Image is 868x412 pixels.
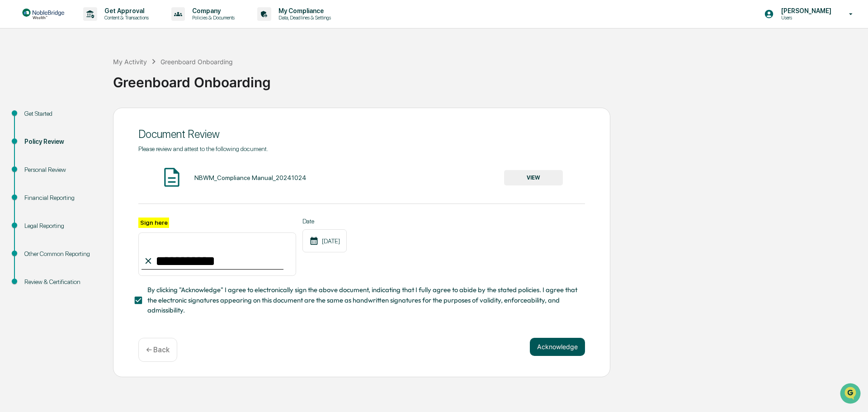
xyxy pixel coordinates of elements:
[9,69,25,85] img: 1746055101610-c473b297-6a78-478c-a979-82029cc54cd1
[24,137,99,147] div: Policy Review
[24,165,99,175] div: Personal Review
[31,69,148,78] div: Start new chat
[185,7,239,14] p: Company
[271,7,335,14] p: My Compliance
[194,174,307,181] div: NBWM_Compliance Manual_20241024
[9,132,16,139] div: 🔎
[62,110,116,127] a: 🗄️Attestations
[147,285,578,315] span: By clicking "Acknowledge" I agree to electronically sign the above document, indicating that I fu...
[5,110,62,127] a: 🖐️Preclearance
[24,249,99,259] div: Other Common Reporting
[24,193,99,203] div: Financial Reporting
[66,115,73,122] div: 🗄️
[24,109,99,118] div: Get Started
[97,7,153,14] p: Get Approval
[22,9,65,20] img: logo
[160,166,183,189] img: Document Icon
[302,218,347,225] label: Date
[138,145,268,152] span: Please review and attest to the following document.
[146,346,170,354] p: ← Back
[9,19,165,33] p: How can we help?
[774,7,836,14] p: [PERSON_NAME]
[113,67,863,90] div: Greenboard Onboarding
[9,115,16,122] div: 🖐️
[271,14,335,21] p: Data, Deadlines & Settings
[160,58,233,66] div: Greenboard Onboarding
[90,153,109,160] span: Pylon
[138,128,585,141] div: Document Review
[530,338,585,356] button: Acknowledge
[774,14,836,21] p: Users
[75,114,112,123] span: Attestations
[504,170,563,185] button: VIEW
[24,277,99,287] div: Review & Certification
[839,382,863,407] iframe: Open customer support
[154,72,165,83] button: Start new chat
[18,114,58,123] span: Preclearance
[302,229,347,252] div: [DATE]
[113,58,147,66] div: My Activity
[64,153,109,160] a: Powered byPylon
[97,14,153,21] p: Content & Transactions
[5,128,61,144] a: 🔎Data Lookup
[31,78,114,85] div: We're available if you need us!
[24,221,99,231] div: Legal Reporting
[185,14,239,21] p: Policies & Documents
[138,218,169,228] label: Sign here
[18,131,57,140] span: Data Lookup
